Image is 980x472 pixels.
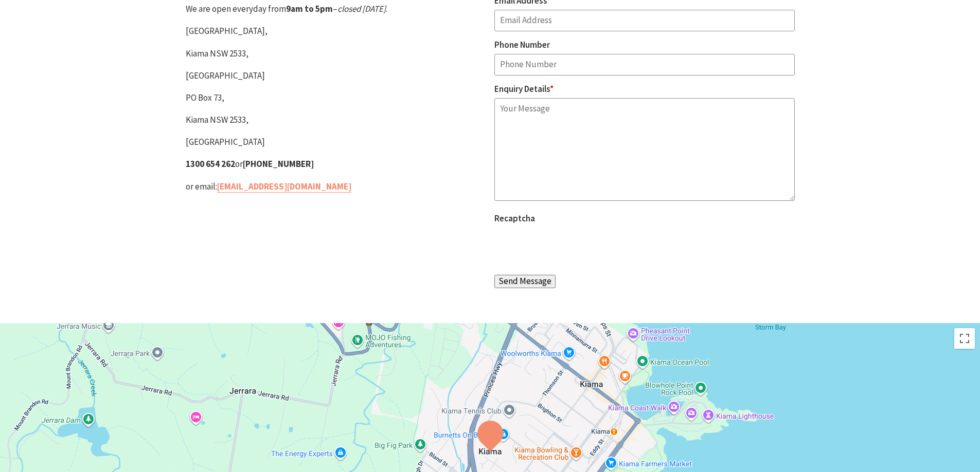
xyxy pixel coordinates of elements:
[186,24,486,38] p: [GEOGRAPHIC_DATA],
[337,3,386,14] em: closed [DATE]
[243,158,314,169] strong: [PHONE_NUMBER]
[494,39,550,50] label: Phone Number
[186,69,486,83] p: [GEOGRAPHIC_DATA]
[494,228,651,268] iframe: reCAPTCHA
[954,328,975,349] button: Toggle fullscreen view
[494,83,554,95] label: Enquiry Details
[217,181,351,193] a: [EMAIL_ADDRESS][DOMAIN_NAME]
[494,10,795,31] input: Email Address
[186,135,486,149] p: [GEOGRAPHIC_DATA]
[186,113,486,127] p: Kiama NSW 2533,
[286,3,333,14] strong: 9am to 5pm
[494,213,535,224] label: Recaptcha
[186,180,486,194] p: or email:
[186,91,486,105] p: PO Box 73,
[494,275,556,288] input: Send Message
[494,54,795,75] input: Phone Number
[186,157,486,171] p: or
[186,158,235,169] strong: 1300 654 262
[186,2,486,16] p: We are open everyday from – .
[186,47,486,61] p: Kiama NSW 2533,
